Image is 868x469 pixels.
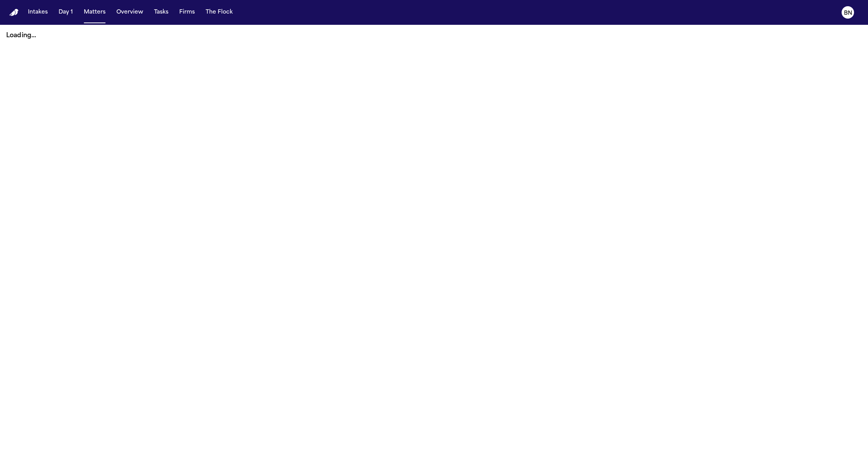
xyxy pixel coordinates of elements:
button: Overview [113,5,146,19]
button: Matters [81,5,109,19]
button: Intakes [25,5,51,19]
p: Loading... [6,31,862,40]
button: Firms [176,5,198,19]
button: The Flock [203,5,236,19]
button: Day 1 [55,5,76,19]
text: BN [844,10,852,16]
button: Tasks [151,5,172,19]
img: Finch Logo [9,9,19,16]
a: Home [9,9,19,16]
